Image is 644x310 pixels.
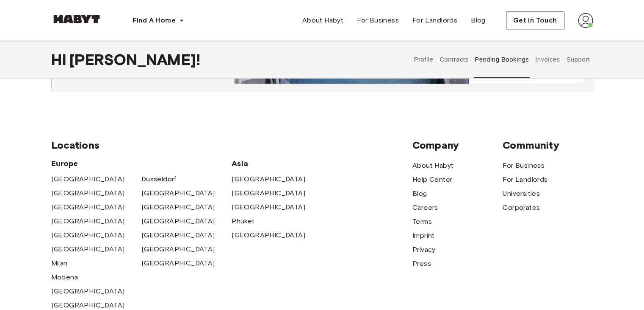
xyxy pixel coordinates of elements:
[51,51,69,68] span: Hi
[506,11,564,29] button: Get in Touch
[232,216,254,226] a: Phuket
[51,158,232,169] span: Europe
[232,202,305,212] a: [GEOGRAPHIC_DATA]
[141,202,215,212] a: [GEOGRAPHIC_DATA]
[51,244,125,254] a: [GEOGRAPHIC_DATA]
[565,41,591,78] button: Support
[51,15,102,23] img: Habyt
[412,139,503,152] span: Company
[412,175,452,185] a: Help Center
[413,41,434,78] button: Profile
[141,174,177,184] a: Dusseldorf
[141,216,215,226] a: [GEOGRAPHIC_DATA]
[141,258,215,268] a: [GEOGRAPHIC_DATA]
[411,41,593,78] div: user profile tabs
[534,41,561,78] button: Invoices
[141,188,215,198] a: [GEOGRAPHIC_DATA]
[412,161,453,171] a: About Habyt
[503,189,540,199] a: Universities
[412,217,432,227] a: Terms
[51,202,125,212] a: [GEOGRAPHIC_DATA]
[51,216,125,226] a: [GEOGRAPHIC_DATA]
[474,41,530,78] button: Pending Bookings
[126,12,191,29] button: Find A Home
[439,41,470,78] button: Contracts
[51,188,125,198] a: [GEOGRAPHIC_DATA]
[503,139,593,152] span: Community
[464,12,492,29] a: Blog
[51,139,412,152] span: Locations
[503,161,544,171] a: For Business
[412,189,427,199] a: Blog
[406,12,464,29] a: For Landlords
[51,272,78,282] a: Modena
[51,258,68,268] a: Milan
[412,259,431,269] a: Press
[232,188,305,198] a: [GEOGRAPHIC_DATA]
[51,230,125,240] a: [GEOGRAPHIC_DATA]
[503,175,547,185] a: For Landlords
[51,286,125,296] a: [GEOGRAPHIC_DATA]
[51,174,125,184] a: [GEOGRAPHIC_DATA]
[232,158,322,169] span: Asia
[141,230,215,240] a: [GEOGRAPHIC_DATA]
[141,244,215,254] a: [GEOGRAPHIC_DATA]
[503,203,540,213] a: Corporates
[412,231,435,241] a: Imprint
[412,203,438,213] a: Careers
[357,15,399,25] span: For Business
[302,15,343,25] span: About Habyt
[350,12,406,29] a: For Business
[412,15,457,25] span: For Landlords
[133,15,176,25] span: Find A Home
[69,51,200,68] span: [PERSON_NAME] !
[412,245,436,255] a: Privacy
[471,15,486,25] span: Blog
[296,12,350,29] a: About Habyt
[578,13,593,28] img: avatar
[232,230,305,240] a: [GEOGRAPHIC_DATA]
[513,15,557,25] span: Get in Touch
[232,174,305,184] a: [GEOGRAPHIC_DATA]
